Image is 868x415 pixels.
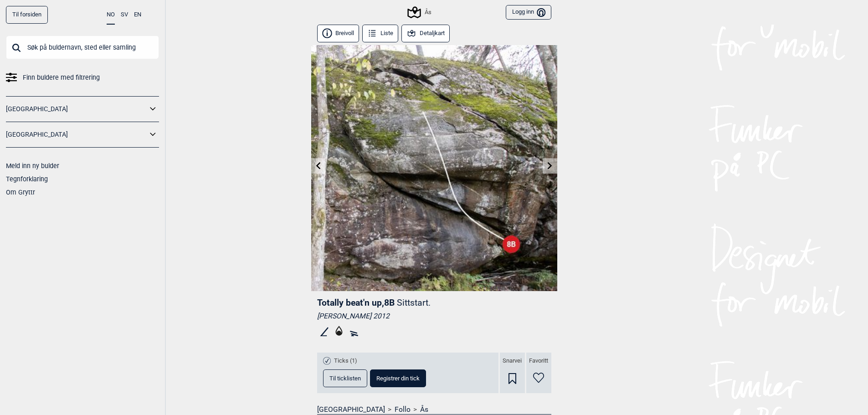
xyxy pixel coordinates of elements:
[317,297,395,308] span: Totally beat'n up , 8B
[6,189,35,196] a: Om Gryttr
[409,7,431,18] div: Ås
[334,357,357,365] span: Ticks (1)
[323,369,367,387] button: Til ticklisten
[317,312,551,321] div: [PERSON_NAME] 2012
[317,25,360,42] button: Breivoll
[23,71,100,84] span: Finn buldere med filtrering
[362,25,399,42] button: Liste
[317,405,385,414] a: [GEOGRAPHIC_DATA]
[311,45,557,291] img: Totally beatn up 201021
[329,375,361,381] span: Til ticklisten
[500,353,525,393] div: Snarvei
[395,405,411,414] a: Follo
[134,6,141,24] button: EN
[529,357,548,365] span: Favoritt
[506,5,551,20] button: Logg inn
[420,405,428,414] a: Ås
[370,369,426,387] button: Registrer din tick
[6,36,159,59] input: Søk på buldernavn, sted eller samling
[6,175,48,183] a: Tegnforklaring
[6,162,59,169] a: Meld inn ny bulder
[401,25,450,42] button: Detaljkart
[317,405,551,414] nav: > >
[107,6,115,25] button: NO
[397,297,431,308] p: Sittstart.
[121,6,128,24] button: SV
[376,375,420,381] span: Registrer din tick
[6,71,159,84] a: Finn buldere med filtrering
[6,128,147,141] a: [GEOGRAPHIC_DATA]
[6,6,48,24] a: Til forsiden
[6,102,147,116] a: [GEOGRAPHIC_DATA]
